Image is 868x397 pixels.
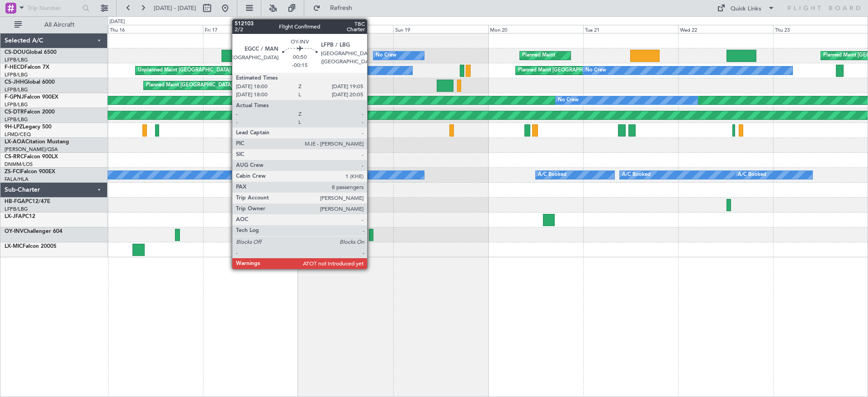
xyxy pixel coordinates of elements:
a: CS-DOUGlobal 6500 [5,50,57,55]
a: LFPB/LBG [5,57,28,63]
span: Refresh [322,5,360,11]
div: [DATE] [109,18,125,26]
span: CS-DTR [5,109,24,115]
a: ZS-FCIFalcon 900EX [5,169,55,175]
div: Planned Maint Lagos ([PERSON_NAME]) [253,153,346,167]
a: HB-FGAPC12/47E [5,199,50,204]
div: No Crew [585,64,606,77]
span: LX-MIC [5,244,23,249]
a: CS-DTRFalcon 2000 [5,109,55,115]
span: LX-JFA [5,214,22,219]
div: Mon 20 [488,25,583,33]
span: ZS-FCI [5,169,21,175]
div: A/C Booked [538,168,566,182]
div: Unplanned Maint [GEOGRAPHIC_DATA] ([GEOGRAPHIC_DATA]) [138,64,287,77]
span: CS-RRC [5,154,24,160]
a: F-GPNJFalcon 900EX [5,95,58,100]
div: A/C Booked [738,168,766,182]
a: LFMD/CEQ [5,131,31,138]
div: Thu 23 [773,25,868,33]
span: HB-FGA [5,199,25,204]
span: CS-DOU [5,50,26,55]
button: Quick Links [712,1,779,15]
div: No Crew [376,49,396,62]
a: LFPB/LBG [5,71,28,78]
a: CS-RRCFalcon 900LX [5,154,58,160]
a: OY-INVChallenger 604 [5,229,62,234]
a: LFPB/LBG [5,86,28,93]
div: Fri 17 [203,25,298,33]
span: OY-INV [5,229,24,234]
a: LFPB/LBG [5,116,28,123]
div: Sun 19 [393,25,488,33]
span: F-GPNJ [5,95,24,100]
div: Thu 16 [108,25,203,33]
div: Wed 22 [678,25,773,33]
div: Planned Maint [GEOGRAPHIC_DATA] ([GEOGRAPHIC_DATA]) [518,64,660,77]
span: LX-AOA [5,139,25,145]
a: [PERSON_NAME]/QSA [5,146,58,153]
span: [DATE] - [DATE] [154,4,196,12]
a: LX-AOACitation Mustang [5,139,69,145]
a: LX-MICFalcon 2000S [5,244,57,249]
div: Quick Links [731,5,761,14]
span: CS-JHH [5,80,24,85]
a: F-HECDFalcon 7X [5,65,49,70]
a: LFPB/LBG [5,206,28,213]
a: CS-JHHGlobal 6000 [5,80,55,85]
div: No Crew [558,94,579,107]
div: Planned Maint [522,49,555,62]
button: Refresh [309,1,363,15]
div: Planned Maint [GEOGRAPHIC_DATA] ([GEOGRAPHIC_DATA]) [146,79,288,92]
a: 9H-LPZLegacy 500 [5,124,52,130]
button: All Aircraft [10,18,98,32]
a: LX-JFAPC12 [5,214,35,219]
input: Trip Number [28,1,80,15]
span: All Aircraft [24,22,95,28]
div: Sat 18 [298,25,393,33]
span: 9H-LPZ [5,124,23,130]
a: FALA/HLA [5,176,28,183]
div: Tue 21 [583,25,678,33]
span: F-HECD [5,65,24,70]
div: No Crew [300,64,321,77]
a: LFPB/LBG [5,101,28,108]
div: A/C Booked [622,168,651,182]
a: DNMM/LOS [5,161,33,168]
